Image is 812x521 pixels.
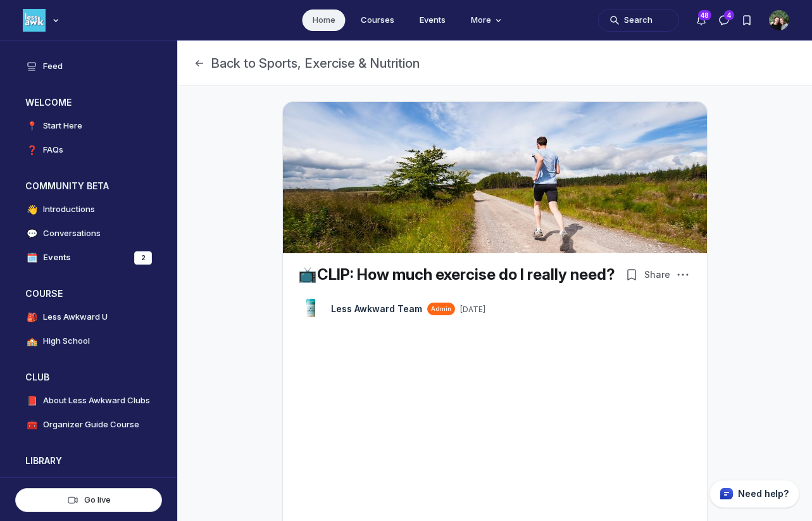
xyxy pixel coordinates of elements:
h4: High School [43,335,90,348]
span: 🏫 [25,335,38,348]
a: 🏫High School [15,330,162,352]
span: 📕 [25,394,38,407]
p: Need help? [738,487,789,500]
h3: WELCOME [25,96,72,109]
a: 🗓️Events2 [15,247,162,268]
a: View Less Awkward Team profile [331,303,422,315]
img: post cover image [283,102,707,253]
span: 📍 [25,120,38,132]
h4: Events [43,251,71,264]
h4: Feed [43,60,63,73]
button: Share [642,266,673,284]
button: Less Awkward Hub logo [23,8,62,33]
h3: CLUB [25,371,49,384]
button: Bookmarks [623,266,640,284]
a: 🎒Less Awkward U [15,306,162,328]
h3: COMMUNITY BETA [25,180,109,192]
h3: LIBRARY [25,455,62,467]
button: Post actions [674,266,692,284]
button: Go live [15,488,162,512]
h3: COURSE [25,287,63,300]
a: Feed [15,56,162,77]
button: COURSECollapse space [15,284,162,304]
button: CLUBCollapse space [15,367,162,387]
span: 💬 [25,227,38,240]
button: Search [598,9,679,32]
h4: Less Awkward U [43,311,108,323]
button: Bookmarks [735,9,758,32]
span: Admin [431,304,451,313]
h4: Start Here [43,120,82,132]
a: ❓FAQs [15,139,162,161]
a: 📕About Less Awkward Clubs [15,390,162,411]
h4: Organizer Guide Course [43,418,139,431]
button: Direct messages [713,9,735,32]
button: Circle support widget [709,480,799,508]
div: 2 [134,251,152,265]
a: Events [409,9,456,31]
h4: FAQs [43,144,63,156]
span: 🎒 [25,311,38,323]
h4: Introductions [43,203,95,216]
button: More [461,9,510,31]
img: Less Awkward Hub logo [23,9,46,32]
a: Home [303,9,346,31]
button: User menu options [769,10,789,30]
button: COMMUNITY BETACollapse space [15,176,162,196]
button: Notifications [690,9,713,32]
span: ❓ [25,144,38,156]
header: Page Header [178,41,812,86]
span: More [471,14,505,27]
h4: Conversations [43,227,101,240]
a: 💬Conversations [15,223,162,244]
a: [DATE] [460,304,485,315]
span: 🗓️ [25,251,38,264]
span: Share [644,268,670,281]
a: View Less Awkward Team profile [298,296,323,322]
div: Go live [26,494,151,506]
span: 👋 [25,203,38,216]
button: Back to Sports, Exercise & Nutrition [193,54,420,72]
a: 📺CLIP: How much exercise do I really need? [298,265,615,284]
a: Courses [351,9,404,31]
a: 🧰Organizer Guide Course [15,414,162,436]
button: WELCOMECollapse space [15,92,162,113]
span: 🧰 [25,418,38,431]
button: View Less Awkward Team profileAdmin[DATE] [331,303,485,315]
button: LIBRARYCollapse space [15,451,162,471]
h4: About Less Awkward Clubs [43,394,150,407]
a: 📍Start Here [15,115,162,137]
a: 👋Introductions [15,199,162,220]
